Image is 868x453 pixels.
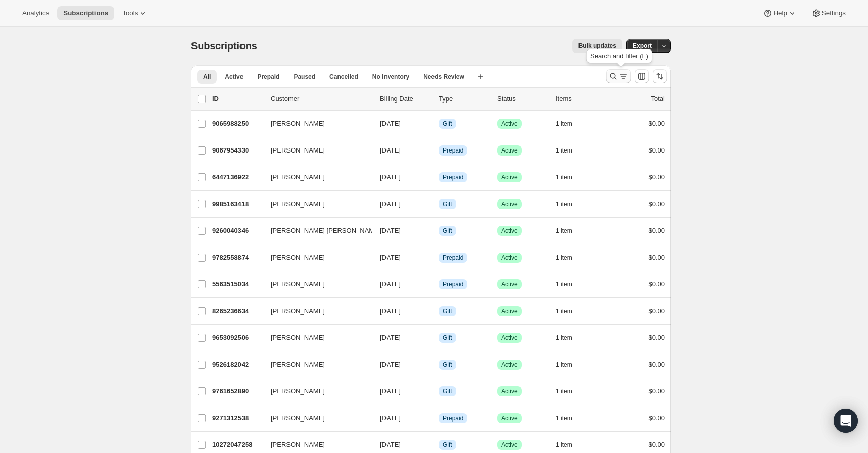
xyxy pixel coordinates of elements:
button: 1 item [556,277,584,291]
button: [PERSON_NAME] [265,249,366,266]
span: Active [501,387,518,395]
span: All [203,73,211,81]
span: Export [633,42,652,50]
span: Active [501,361,518,369]
button: Subscriptions [57,6,114,20]
p: 5563515034 [212,279,263,289]
p: 6447136922 [212,172,263,182]
button: 1 item [556,250,584,265]
p: 8265236634 [212,306,263,316]
div: 9526182042[PERSON_NAME][DATE]InfoGiftSuccessActive1 item$0.00 [212,358,665,372]
button: [PERSON_NAME] [265,276,366,292]
span: $0.00 [648,173,665,181]
div: 8265236634[PERSON_NAME][DATE]InfoGiftSuccessActive1 item$0.00 [212,304,665,318]
span: Gift [443,200,452,208]
button: Customize table column order and visibility [635,69,649,83]
span: 1 item [556,146,572,155]
button: [PERSON_NAME] [265,437,366,453]
span: $0.00 [648,334,665,341]
span: No inventory [372,73,409,81]
span: 1 item [556,254,572,262]
button: 1 item [556,304,584,318]
p: 9260040346 [212,226,263,236]
div: Items [556,94,606,104]
span: Bulk updates [578,42,616,50]
span: Subscriptions [63,9,108,17]
p: 9526182042 [212,360,263,370]
p: 9067954330 [212,145,263,156]
span: [PERSON_NAME] [271,279,325,289]
button: Bulk updates [572,39,622,53]
span: Needs Review [423,73,464,81]
button: [PERSON_NAME] [265,169,366,185]
span: [PERSON_NAME] [271,440,325,450]
button: Export [626,39,658,53]
button: [PERSON_NAME] [265,196,366,212]
span: [DATE] [380,414,401,422]
div: 9761652890[PERSON_NAME][DATE]InfoGiftSuccessActive1 item$0.00 [212,384,665,398]
p: Total [651,94,665,104]
div: Open Intercom Messenger [834,409,858,433]
span: Gift [443,120,452,128]
button: 1 item [556,224,584,238]
span: Gift [443,387,452,395]
span: [PERSON_NAME] [271,306,325,316]
span: Active [501,200,518,208]
span: [DATE] [380,387,401,395]
button: 1 item [556,197,584,211]
span: Gift [443,334,452,342]
div: 9067954330[PERSON_NAME][DATE]InfoPrepaidSuccessActive1 item$0.00 [212,143,665,158]
button: 1 item [556,384,584,398]
span: Active [501,146,518,155]
span: [PERSON_NAME] [PERSON_NAME] [271,226,380,236]
span: Help [773,9,787,17]
span: $0.00 [648,200,665,208]
span: [PERSON_NAME] [271,145,325,156]
span: Paused [294,73,315,81]
button: Analytics [16,6,55,20]
span: Active [501,254,518,262]
p: ID [212,94,263,104]
span: Prepaid [443,173,463,181]
div: IDCustomerBilling DateTypeStatusItemsTotal [212,94,665,104]
span: Prepaid [443,280,463,288]
span: $0.00 [648,146,665,154]
span: Active [225,73,243,81]
span: Active [501,334,518,342]
div: 9271312538[PERSON_NAME][DATE]InfoPrepaidSuccessActive1 item$0.00 [212,411,665,425]
span: [DATE] [380,254,401,261]
span: Cancelled [329,73,358,81]
p: 9653092506 [212,333,263,343]
button: Help [757,6,803,20]
span: Active [501,280,518,288]
span: Active [501,227,518,235]
p: Customer [271,94,372,104]
span: [PERSON_NAME] [271,199,325,209]
span: $0.00 [648,120,665,127]
button: Settings [805,6,852,20]
span: 1 item [556,120,572,128]
span: [DATE] [380,120,401,127]
span: Prepaid [443,414,463,422]
span: 1 item [556,280,572,288]
span: Analytics [22,9,49,17]
span: [DATE] [380,227,401,234]
span: $0.00 [648,387,665,395]
span: 1 item [556,361,572,369]
div: 9260040346[PERSON_NAME] [PERSON_NAME][DATE]InfoGiftSuccessActive1 item$0.00 [212,224,665,238]
div: 10272047258[PERSON_NAME][DATE]InfoGiftSuccessActive1 item$0.00 [212,438,665,452]
button: 1 item [556,143,584,158]
span: [PERSON_NAME] [271,413,325,423]
span: Prepaid [257,73,279,81]
span: [DATE] [380,441,401,448]
span: Active [501,441,518,449]
span: $0.00 [648,254,665,261]
span: [DATE] [380,280,401,288]
span: [DATE] [380,200,401,208]
span: Subscriptions [191,40,257,52]
span: 1 item [556,441,572,449]
span: [DATE] [380,146,401,154]
button: Create new view [472,70,489,84]
span: 1 item [556,307,572,315]
button: Sort the results [653,69,667,83]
